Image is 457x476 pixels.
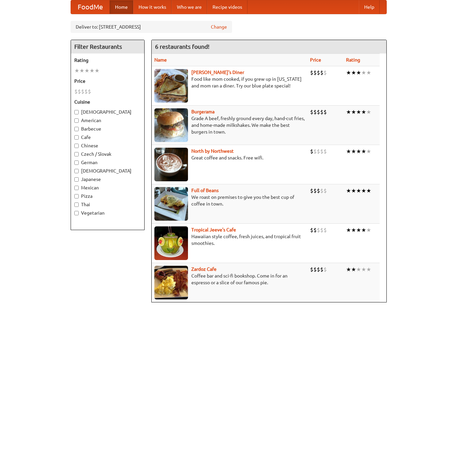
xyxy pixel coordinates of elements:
[154,69,188,103] img: sallys.jpg
[310,69,313,76] li: $
[361,226,366,234] li: ★
[74,99,141,105] h5: Cuisine
[356,108,361,116] li: ★
[74,211,79,215] input: Vegetarian
[317,69,320,76] li: $
[317,108,320,116] li: $
[366,108,371,116] li: ★
[351,187,356,194] li: ★
[74,194,79,198] input: Pizza
[74,168,141,174] label: [DEMOGRAPHIC_DATA]
[74,160,79,165] input: German
[191,148,234,154] a: North by Northwest
[346,57,360,63] a: Rating
[74,184,141,191] label: Mexican
[74,57,141,64] h5: Rating
[154,154,305,161] p: Great coffee and snacks. Free wifi.
[154,76,305,89] p: Food like mom cooked, if you grew up in [US_STATE] and mom ran a diner. Try our blue plate special!
[351,226,356,234] li: ★
[346,69,351,76] li: ★
[74,109,141,115] label: [DEMOGRAPHIC_DATA]
[320,148,323,155] li: $
[191,266,217,272] a: Zardoz Cafe
[351,266,356,273] li: ★
[361,69,366,76] li: ★
[346,148,351,155] li: ★
[71,40,144,53] h4: Filter Restaurants
[313,148,317,155] li: $
[356,266,361,273] li: ★
[154,233,305,247] p: Hawaiian style coffee, fresh juices, and tropical fruit smoothies.
[323,69,327,76] li: $
[351,108,356,116] li: ★
[317,226,320,234] li: $
[74,152,79,156] input: Czech / Slovak
[310,148,313,155] li: $
[361,108,366,116] li: ★
[74,176,141,183] label: Japanese
[323,266,327,273] li: $
[356,187,361,194] li: ★
[346,226,351,234] li: ★
[320,69,323,76] li: $
[78,88,81,95] li: $
[133,0,172,14] a: How it works
[191,227,236,232] a: Tropical Jeeve's Cafe
[74,201,141,208] label: Thai
[84,67,89,74] li: ★
[361,266,366,273] li: ★
[320,266,323,273] li: $
[74,135,79,140] input: Cafe
[361,187,366,194] li: ★
[346,108,351,116] li: ★
[310,266,313,273] li: $
[74,117,141,124] label: American
[79,67,84,74] li: ★
[366,226,371,234] li: ★
[172,0,207,14] a: Who we are
[320,187,323,194] li: $
[74,127,79,131] input: Barbecue
[356,148,361,155] li: ★
[207,0,247,14] a: Recipe videos
[74,203,79,207] input: Thai
[313,226,317,234] li: $
[74,78,141,84] h5: Price
[351,148,356,155] li: ★
[88,88,91,95] li: $
[366,266,371,273] li: ★
[74,125,141,132] label: Barbecue
[323,108,327,116] li: $
[154,226,188,260] img: jeeves.jpg
[310,226,313,234] li: $
[317,148,320,155] li: $
[74,142,141,149] label: Chinese
[74,159,141,166] label: German
[320,108,323,116] li: $
[346,266,351,273] li: ★
[310,57,321,63] a: Price
[323,148,327,155] li: $
[74,169,79,173] input: [DEMOGRAPHIC_DATA]
[359,0,380,14] a: Help
[323,226,327,234] li: $
[74,151,141,157] label: Czech / Slovak
[361,148,366,155] li: ★
[74,186,79,190] input: Mexican
[191,188,219,193] b: Full of Beans
[366,187,371,194] li: ★
[313,69,317,76] li: $
[366,69,371,76] li: ★
[81,88,84,95] li: $
[366,148,371,155] li: ★
[191,109,215,114] b: Burgerama
[74,118,79,123] input: American
[191,70,244,75] a: [PERSON_NAME]'s Diner
[320,226,323,234] li: $
[211,24,227,30] a: Change
[71,21,232,33] div: Deliver to: [STREET_ADDRESS]
[71,0,110,14] a: FoodMe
